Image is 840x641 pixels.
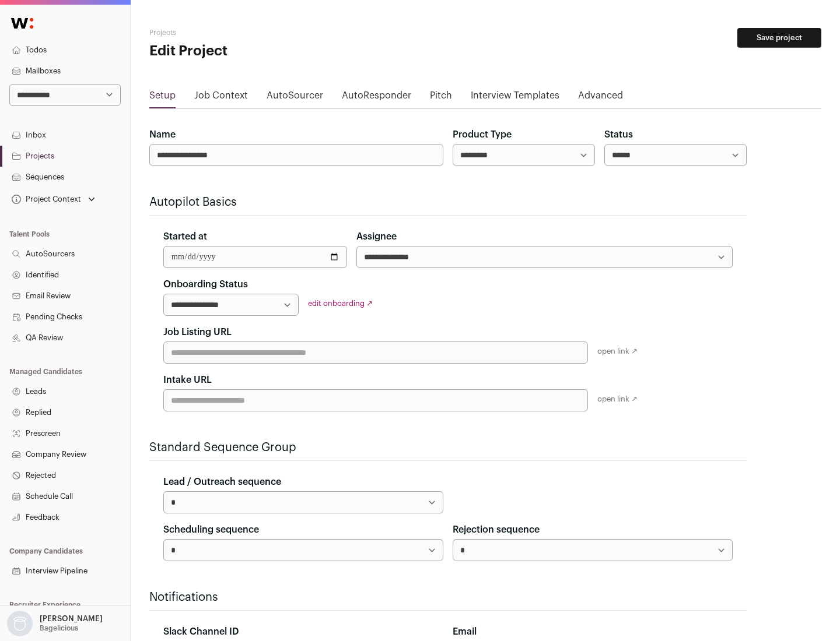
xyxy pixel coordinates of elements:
[453,625,733,639] div: Email
[163,475,281,489] label: Lead / Outreach sequence
[163,277,248,291] label: Onboarding Status
[163,325,232,339] label: Job Listing URL
[163,230,207,244] label: Started at
[342,89,411,107] a: AutoResponder
[471,89,559,107] a: Interview Templates
[9,191,97,207] button: Open dropdown
[7,611,33,636] img: nopic.png
[453,523,540,537] label: Rejection sequence
[194,89,248,107] a: Job Context
[356,230,397,244] label: Assignee
[578,89,623,107] a: Advanced
[149,28,373,37] h2: Projects
[267,89,323,107] a: AutoSourcer
[40,624,78,633] p: Bagelicious
[149,128,176,142] label: Name
[40,614,103,624] p: [PERSON_NAME]
[163,373,212,387] label: Intake URL
[5,611,105,636] button: Open dropdown
[308,300,373,307] a: edit onboarding ↗
[149,89,176,107] a: Setup
[5,12,40,35] img: Wellfound
[163,625,239,639] label: Slack Channel ID
[604,128,633,142] label: Status
[149,439,747,456] h2: Standard Sequence Group
[737,28,821,48] button: Save project
[9,195,81,204] div: Project Context
[149,589,747,605] h2: Notifications
[430,89,452,107] a: Pitch
[149,42,373,61] h1: Edit Project
[453,128,512,142] label: Product Type
[149,194,747,210] h2: Autopilot Basics
[163,523,259,537] label: Scheduling sequence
